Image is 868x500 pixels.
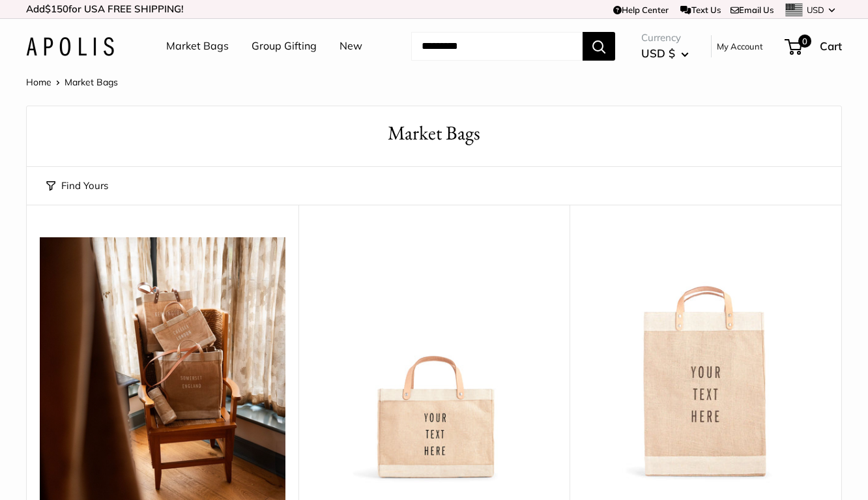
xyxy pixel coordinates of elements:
[583,237,828,483] a: Market Bag in NaturalMarket Bag in Natural
[583,237,828,483] img: Market Bag in Natural
[717,38,763,54] a: My Account
[65,76,118,88] span: Market Bags
[680,5,720,15] a: Text Us
[252,37,317,56] a: Group Gifting
[820,39,842,53] span: Cart
[798,35,811,48] span: 0
[166,37,229,56] a: Market Bags
[26,76,51,88] a: Home
[641,46,675,60] span: USD $
[731,5,774,15] a: Email Us
[340,37,362,56] a: New
[641,43,689,64] button: USD $
[583,32,615,61] button: Search
[786,36,842,57] a: 0 Cart
[641,29,689,47] span: Currency
[26,37,114,56] img: Apolis
[411,32,583,61] input: Search...
[311,237,557,483] img: Petite Market Bag in Natural
[613,5,669,15] a: Help Center
[26,74,118,91] nav: Breadcrumb
[807,5,824,15] span: USD
[46,119,822,147] h1: Market Bags
[45,3,68,15] span: $150
[46,177,108,195] button: Find Yours
[311,237,557,483] a: Petite Market Bag in NaturalPetite Market Bag in Natural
